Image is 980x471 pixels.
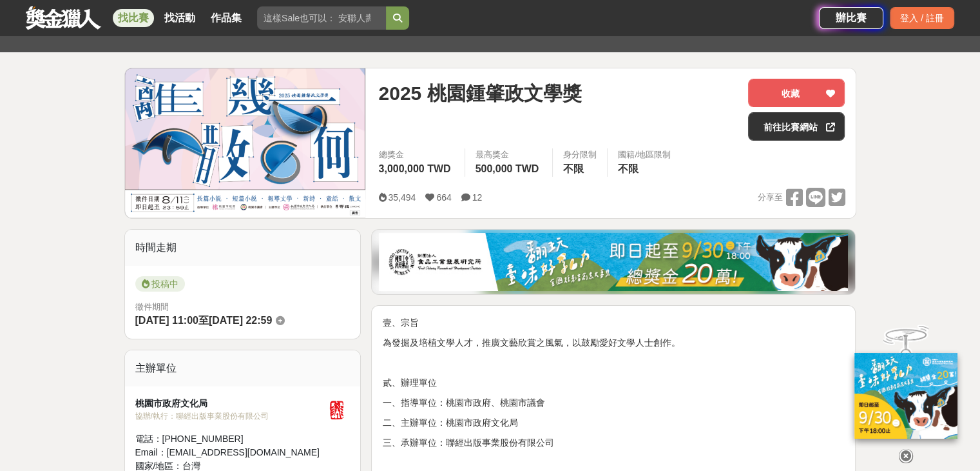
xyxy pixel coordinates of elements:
div: 桃園市政府文化局 [135,397,325,410]
p: 二、主辦單位：桃園市政府文化局 [382,416,845,430]
input: 這樣Sale也可以： 安聯人壽創意銷售法募集 [257,6,386,30]
span: 至 [198,315,209,326]
div: 登入 / 註冊 [890,7,954,29]
div: 時間走期 [125,230,361,266]
a: 找比賽 [113,9,154,27]
span: 分享至 [757,188,782,207]
a: 找活動 [159,9,200,27]
span: [DATE] 11:00 [135,315,198,326]
p: 為發掘及培植文學人才，推廣文藝欣賞之風氣，以鼓勵愛好文學人士創作。 [382,336,845,350]
div: 主辦單位 [125,350,361,386]
span: 12 [472,192,483,203]
span: 500,000 TWD [476,163,539,174]
img: Cover Image [125,68,366,217]
span: 35,494 [388,192,416,203]
span: 投稿中 [135,276,185,292]
div: Email： [EMAIL_ADDRESS][DOMAIN_NAME] [135,446,325,459]
span: 最高獎金 [476,148,543,161]
img: ff197300-f8ee-455f-a0ae-06a3645bc375.jpg [854,353,957,439]
div: 身分限制 [563,148,597,161]
span: 不限 [618,163,639,174]
a: 前往比賽網站 [748,112,845,141]
button: 收藏 [748,79,845,107]
span: 664 [436,192,451,203]
span: 2025 桃園鍾肇政文學獎 [378,79,581,108]
span: 徵件期間 [135,302,169,312]
span: 國家/地區： [135,461,183,471]
div: 電話： [PHONE_NUMBER] [135,432,325,446]
p: 壹、宗旨 [382,316,845,330]
span: 台灣 [182,461,200,471]
span: [DATE] 22:59 [209,315,272,326]
div: 協辦/執行： 聯經出版事業股份有限公司 [135,410,325,422]
p: 一、指導單位：桃園市政府、桃園市議會 [382,396,845,410]
div: 國籍/地區限制 [618,148,671,161]
span: 不限 [563,163,584,174]
a: 辦比賽 [819,7,883,29]
img: b0ef2173-5a9d-47ad-b0e3-de335e335c0a.jpg [379,233,848,291]
p: 貳、辦理單位 [382,376,845,390]
a: 作品集 [206,9,247,27]
p: 三、承辦單位：聯經出版事業股份有限公司 [382,436,845,450]
span: 3,000,000 TWD [378,163,450,174]
span: 總獎金 [378,148,454,161]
